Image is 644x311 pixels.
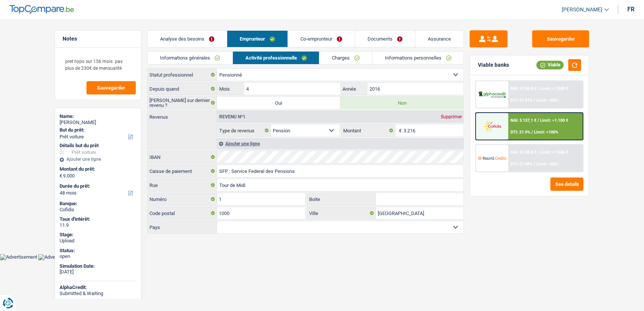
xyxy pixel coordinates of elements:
[148,207,217,219] label: Code postal
[510,86,536,91] span: NAI: 5 136,8 €
[60,201,137,207] div: Banque:
[217,83,244,95] label: Mois
[60,222,137,228] div: 11.9
[148,31,227,47] a: Analyse des besoins
[531,130,533,135] span: /
[60,291,137,297] div: Submitted & Waiting
[510,150,536,155] span: NAI: 5 138,8 €
[233,52,319,64] a: Activité professionnelle
[537,118,539,123] span: /
[60,232,137,238] div: Stage:
[97,85,125,90] span: Sauvegarder
[60,113,137,119] div: Name:
[510,130,530,135] span: DTI: 21.9%
[550,177,583,191] button: See details
[60,143,137,149] div: Détails but du prêt
[60,207,137,213] div: Cofidis
[60,216,137,222] div: Taux d'intérêt:
[60,248,137,254] div: Status:
[536,98,558,103] span: Limit: <65%
[510,118,536,123] span: NAI: 5 137,1 €
[627,6,635,13] div: fr
[368,83,463,95] input: AAAA
[9,5,74,14] img: TopCompare Logo
[148,165,217,177] label: Caisse de paiement
[244,83,340,95] input: MM
[148,193,217,205] label: Numéro
[148,69,217,81] label: Statut professionnel
[478,62,509,68] div: Viable banks
[217,115,247,119] div: Revenu nº1
[60,157,137,162] div: Ajouter une ligne
[438,115,463,119] div: Supprimer
[217,138,463,149] div: Ajouter une ligne
[536,162,558,166] span: Limit: <65%
[319,52,372,64] a: Charges
[60,119,137,126] div: [PERSON_NAME]
[227,31,287,47] a: Emprunteur
[148,221,217,233] label: Pays
[60,127,135,133] label: But du prêt:
[341,124,395,137] label: Montant
[288,31,355,47] a: Co-emprunteur
[478,151,506,165] img: Record Credits
[148,151,217,163] label: IBAN
[340,97,463,109] label: Non
[562,6,602,13] span: [PERSON_NAME]
[537,86,539,91] span: /
[510,98,532,103] span: DTI: 21.91%
[60,238,137,244] div: Upload
[415,31,463,47] a: Assurance
[148,179,217,191] label: Rue
[340,83,367,95] label: Année
[540,86,568,91] span: Limit: >1.000 €
[395,124,404,137] span: €
[532,30,589,47] button: Sauvegarder
[60,183,135,189] label: Durée du prêt:
[355,31,415,47] a: Documents
[60,173,62,179] span: €
[60,253,137,259] div: open
[60,284,137,291] div: AlphaCredit:
[478,119,506,133] img: Cofidis
[540,118,568,123] span: Limit: >1.100 €
[60,269,137,275] div: [DATE]
[534,162,535,166] span: /
[307,207,376,219] label: Ville
[38,254,75,260] img: Advertisement
[217,97,340,109] label: Oui
[148,83,217,95] label: Depuis quand
[478,90,506,99] img: AlphaCredit
[372,52,464,64] a: Informations personnelles
[217,124,271,137] label: Type de revenus
[510,162,532,166] span: DTI: 21.88%
[537,150,539,155] span: /
[63,36,134,42] h5: Notes
[307,193,376,205] label: Boite
[148,97,217,109] label: [PERSON_NAME] sur dernier revenu ?
[60,166,135,172] label: Montant du prêt:
[556,3,609,16] a: [PERSON_NAME]
[60,263,137,269] div: Simulation Date:
[534,98,535,103] span: /
[540,150,568,155] span: Limit: >1.506 €
[86,81,136,94] button: Sauvegarder
[148,52,232,64] a: Informations générales
[536,61,564,69] div: Viable
[148,111,217,119] label: Revenus
[534,130,558,135] span: Limit: <100%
